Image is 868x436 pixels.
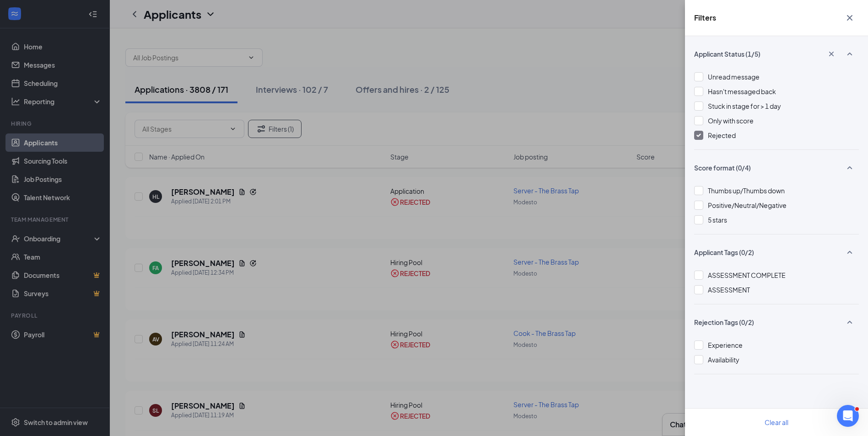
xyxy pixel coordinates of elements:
[841,45,859,63] button: SmallChevronUp
[822,46,841,62] button: Cross
[708,286,750,294] span: ASSESSMENT
[708,102,781,110] span: Stuck in stage for > 1 day
[844,12,855,23] svg: Cross
[696,133,701,137] img: checkbox
[837,405,859,427] iframe: Intercom live chat
[841,9,859,27] button: Cross
[708,356,739,364] span: Availability
[708,73,760,81] span: Unread message
[694,163,751,172] span: Score format (0/4)
[844,48,855,59] svg: SmallChevronUp
[708,271,786,279] span: ASSESSMENT COMPLETE
[841,314,859,331] button: SmallChevronUp
[708,341,743,349] span: Experience
[694,318,754,327] span: Rejection Tags (0/2)
[844,247,855,258] svg: SmallChevronUp
[708,186,785,195] span: Thumbs up/Thumbs down
[708,87,776,96] span: Hasn't messaged back
[844,162,855,173] svg: SmallChevronUp
[841,244,859,261] button: SmallChevronUp
[754,413,799,431] button: Clear all
[844,317,855,328] svg: SmallChevronUp
[708,201,787,209] span: Positive/Neutral/Negative
[708,216,727,224] span: 5 stars
[841,159,859,176] button: SmallChevronUp
[694,49,760,58] span: Applicant Status (1/5)
[694,248,754,257] span: Applicant Tags (0/2)
[708,117,754,125] span: Only with score
[708,131,736,139] span: Rejected
[694,13,716,23] h5: Filters
[827,49,836,58] svg: Cross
